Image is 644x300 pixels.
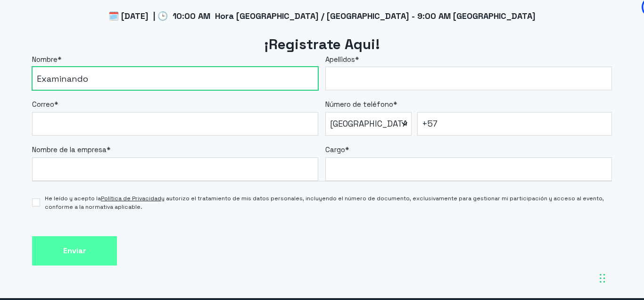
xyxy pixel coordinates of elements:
input: Comprobado por Zero Phishing [32,67,318,90]
input: Enviar [32,236,117,266]
span: Nombre de la empresa [32,145,107,154]
span: Apellidos [325,55,355,64]
iframe: Chat Widget [474,179,644,300]
input: He leído y acepto laPolítica de Privacidady autorizo el tratamiento de mis datos personales, incl... [32,198,40,206]
a: Política de Privacidad [101,195,161,202]
div: Widget de chat [474,179,644,300]
span: Correo [32,100,54,109]
span: Nombre [32,55,58,64]
span: He leído y acepto la y autorizo el tratamiento de mis datos personales, incluyendo el número de d... [45,194,612,211]
div: Arrastrar [600,264,605,292]
span: 🗓️ [DATE] | 🕒 10:00 AM Hora [GEOGRAPHIC_DATA] / [GEOGRAPHIC_DATA] - 9:00 AM [GEOGRAPHIC_DATA] [108,10,536,21]
span: Número de teléfono [325,100,393,109]
h2: ¡Registrate Aqui! [32,35,611,54]
span: Cargo [325,145,345,154]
